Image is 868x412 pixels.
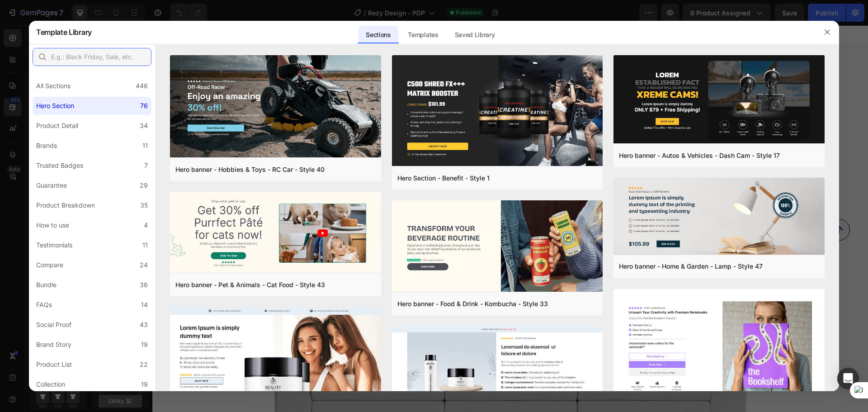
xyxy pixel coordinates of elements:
div: Hero Section [36,100,74,111]
span: smart sofa [316,57,447,82]
div: Bundle [36,279,57,290]
div: 4 [144,220,148,231]
a: Top [676,194,698,215]
div: Product List [36,359,72,370]
div: 35 [140,200,148,211]
div: Compare [36,260,63,270]
div: 34 [140,120,148,131]
div: Open Intercom Messenger [837,368,859,389]
div: Social Proof [36,319,71,330]
div: Hero banner - Autos & Vehicles - Dash Cam - Style 17 [619,150,780,161]
div: 14 [141,299,148,310]
img: hr40.png [170,55,381,160]
div: Product Breakdown [36,200,95,211]
div: Brands [36,140,57,151]
img: hr1.png [392,55,603,168]
div: Saved Library [448,26,502,44]
img: hr33.png [392,200,603,294]
img: hr17.png [613,55,825,146]
div: Templates [401,26,445,44]
div: 11 [142,240,148,251]
p: It’s stain-proof, space-saving, and worth every dollar. I still say ‘I love this couch’ out loud. [307,225,443,243]
div: Hero banner - Hobbies & Toys - RC Car - Style 40 [175,164,325,175]
img: hr43.png [170,192,381,275]
p: Jenn • Verified Customer [345,215,407,222]
p: Why buy 5 pieces of furniture when one does it all? Rezy maximizes your space with hidden & funct... [199,126,517,150]
img: hr38.png [613,289,825,408]
div: Brand Story [36,339,71,350]
div: Hero banner - Pet & Animals - Cat Food - Style 43 [175,279,325,290]
div: FAQs [36,299,52,310]
img: gempages_554720648375567167-b55f367a-e949-4292-a6ae-95c2992386bc.png [272,215,299,242]
div: 19 [141,339,148,350]
div: Hero Section - Benefit - Style 1 [397,173,490,184]
div: 7 [144,160,148,171]
div: 29 [140,180,148,191]
div: 76 [140,100,148,111]
div: 36 [140,279,148,290]
img: hr21.png [170,307,381,397]
div: 24 [140,260,148,270]
a: Try Rezy 100% Risk-Free [292,165,425,190]
div: Collection [36,379,65,390]
div: 22 [140,359,148,370]
div: Testimonials [36,240,72,251]
div: Guarantee [36,180,67,191]
div: Hero banner - Food & Drink - Kombucha - Style 33 [397,298,548,309]
div: The that maximizes your space. [178,55,538,114]
div: All Sections [36,81,71,91]
div: 43 [140,319,148,330]
div: Hero banner - Home & Garden - Lamp - Style 47 [619,261,763,272]
div: 446 [136,81,148,91]
div: Product Detail [36,120,78,131]
div: Trusted Badges [36,160,83,171]
input: E.g.: Black Friday, Sale, etc. [33,48,151,66]
h2: Template Library [36,20,92,44]
div: 11 [142,140,148,151]
div: 19 [141,379,148,390]
div: How to use [36,220,69,231]
div: Sections [359,26,398,44]
img: hr47.png [613,178,825,256]
p: Try Rezy 100% Risk-Free [310,171,406,184]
